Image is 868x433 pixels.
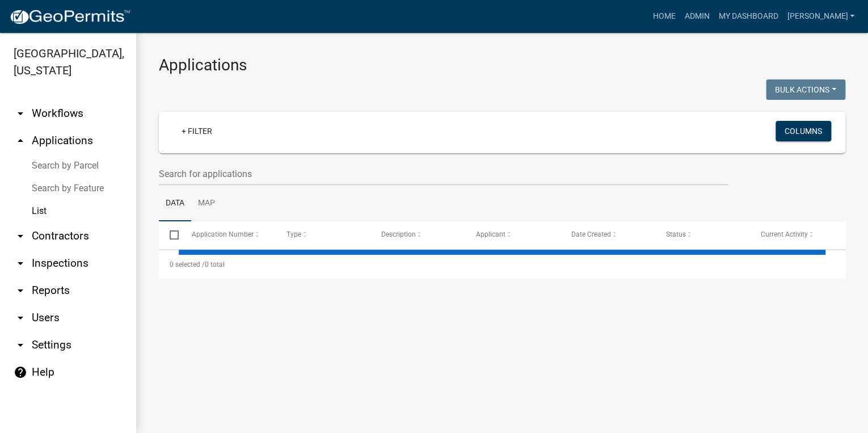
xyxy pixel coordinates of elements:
h3: Applications [159,56,845,75]
span: 0 selected / [170,260,205,268]
a: [PERSON_NAME] [782,6,859,27]
i: arrow_drop_down [14,284,27,297]
span: Date Created [571,230,611,238]
datatable-header-cell: Applicant [465,221,560,249]
i: arrow_drop_down [14,107,27,120]
span: Description [381,230,416,238]
i: arrow_drop_down [14,311,27,325]
a: Data [159,186,191,222]
i: arrow_drop_down [14,257,27,270]
i: help [14,365,27,379]
a: Home [648,6,680,27]
datatable-header-cell: Current Activity [750,221,845,249]
input: Search for applications [159,162,728,186]
i: arrow_drop_up [14,134,27,148]
span: Type [286,230,301,238]
span: Applicant [476,230,505,238]
datatable-header-cell: Type [276,221,370,249]
datatable-header-cell: Application Number [180,221,275,249]
button: Bulk Actions [766,79,845,100]
a: Admin [680,6,714,27]
div: 0 total [159,250,845,279]
datatable-header-cell: Description [370,221,465,249]
a: My Dashboard [714,6,782,27]
span: Status [666,230,686,238]
span: Current Activity [761,230,808,238]
a: + Filter [172,121,221,141]
datatable-header-cell: Status [655,221,750,249]
a: Map [191,186,222,222]
i: arrow_drop_down [14,338,27,352]
datatable-header-cell: Select [159,221,180,249]
button: Columns [776,121,831,141]
i: arrow_drop_down [14,229,27,243]
datatable-header-cell: Date Created [560,221,655,249]
span: Application Number [192,230,254,238]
